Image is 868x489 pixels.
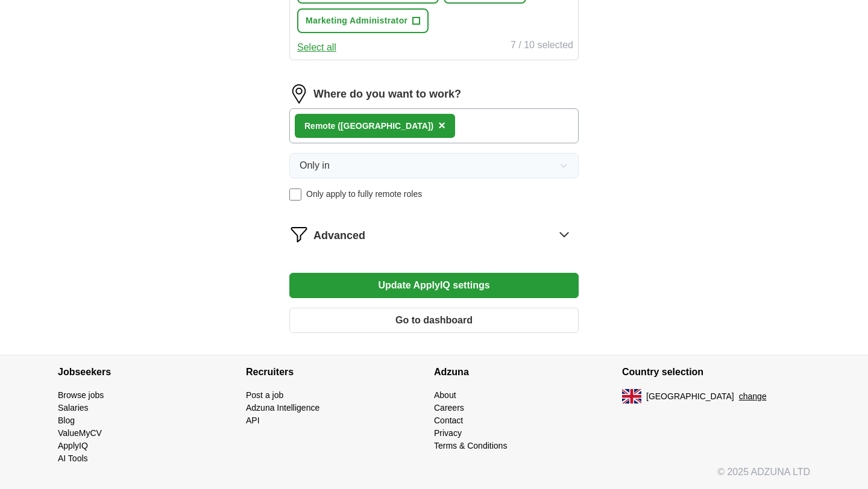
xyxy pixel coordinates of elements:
button: Update ApplyIQ settings [289,273,579,298]
a: Blog [58,416,75,425]
a: Post a job [246,390,283,400]
label: Where do you want to work? [313,86,461,102]
a: Adzuna Intelligence [246,403,319,413]
img: filter [289,225,309,244]
div: 7 / 10 selected [511,38,573,55]
a: API [246,416,260,425]
a: AI Tools [58,453,88,463]
span: Marketing Administrator [306,14,407,27]
span: Only apply to fully remote roles [306,188,422,201]
img: UK flag [622,389,641,403]
span: [GEOGRAPHIC_DATA] [646,390,734,403]
span: Only in [300,158,330,173]
span: Advanced [313,228,365,244]
div: Remote ([GEOGRAPHIC_DATA]) [304,120,433,132]
a: Terms & Conditions [434,441,507,450]
a: ApplyIQ [58,441,88,450]
button: × [438,117,445,135]
button: Go to dashboard [289,308,579,333]
a: About [434,390,456,400]
img: location.png [289,84,309,104]
div: © 2025 ADZUNA LTD [48,465,820,489]
h4: Country selection [622,355,810,389]
a: ValueMyCV [58,428,102,438]
button: Marketing Administrator [297,8,429,33]
button: Select all [297,40,336,55]
button: Only in [289,153,579,178]
a: Browse jobs [58,390,104,400]
a: Careers [434,403,464,413]
a: Salaries [58,403,89,413]
span: × [438,119,445,132]
button: change [739,390,767,403]
input: Only apply to fully remote roles [289,188,301,201]
a: Privacy [434,428,462,438]
a: Contact [434,416,463,425]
